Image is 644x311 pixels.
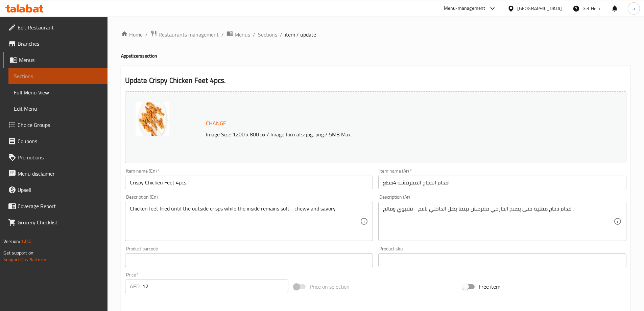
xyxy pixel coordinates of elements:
span: Menus [19,56,102,64]
span: Promotions [18,153,102,161]
span: Free item [479,283,500,291]
li: / [280,30,282,39]
a: Support.OpsPlatform [3,255,46,264]
a: Menus [226,30,250,39]
a: Full Menu View [8,84,108,101]
a: Sections [8,68,108,84]
a: Upsell [3,182,108,198]
p: AED [130,282,140,290]
li: / [253,30,255,39]
nav: breadcrumb [121,30,630,39]
span: Price on selection [310,283,350,291]
span: Sections [14,72,102,80]
span: Coverage Report [18,202,102,210]
textarea: Chicken feet fried until the outside crisps while the inside remains soft - chewy and savory. [130,205,360,238]
li: / [221,30,224,39]
span: item / update [285,30,316,39]
span: Edit Restaurant [18,23,102,31]
h2: Update Crispy Chicken Feet 4pcs. [125,75,626,86]
span: 1.0.0 [21,237,31,246]
span: Choice Groups [18,121,102,129]
input: Please enter product barcode [125,253,373,267]
span: Get support on: [3,248,34,257]
span: Grocery Checklist [18,218,102,226]
span: Full Menu View [14,88,102,96]
a: Branches [3,36,108,52]
p: Image Size: 1200 x 800 px / Image formats: jpg, png / 5MB Max. [203,130,564,138]
span: Menus [235,30,250,39]
span: Coupons [18,137,102,145]
input: Enter name En [125,176,373,189]
span: Menu disclaimer [18,170,102,178]
button: Change [203,116,229,130]
span: Edit Menu [14,105,102,113]
a: Edit Menu [8,101,108,117]
a: Grocery Checklist [3,214,108,230]
img: CRISPY_BREADED_CHICKEN_FE638959420593254269.jpg [136,102,169,136]
li: / [145,30,148,39]
input: Enter name Ar [378,176,626,189]
span: Upsell [18,186,102,194]
textarea: اقدام دجاج مقلية حتى يصبح الخارجي مقرمش بينما يظل الداخلي ناعم - تشيوي ومالح. [383,205,614,238]
span: Branches [18,40,102,48]
a: Edit Restaurant [3,19,108,36]
span: Change [206,118,226,128]
input: Please enter product sku [378,253,626,267]
a: Menus [3,52,108,68]
a: Choice Groups [3,117,108,133]
div: [GEOGRAPHIC_DATA] [517,5,562,12]
a: Coupons [3,133,108,149]
input: Please enter price [142,280,289,293]
a: Promotions [3,149,108,165]
span: Restaurants management [159,30,219,39]
a: Restaurants management [150,30,219,39]
span: Version: [3,237,20,246]
a: Menu disclaimer [3,165,108,182]
h4: Appetizers section [121,52,630,59]
a: Sections [258,30,277,39]
a: Coverage Report [3,198,108,214]
span: a [633,5,635,12]
a: Home [121,30,143,39]
div: Menu-management [444,4,485,13]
